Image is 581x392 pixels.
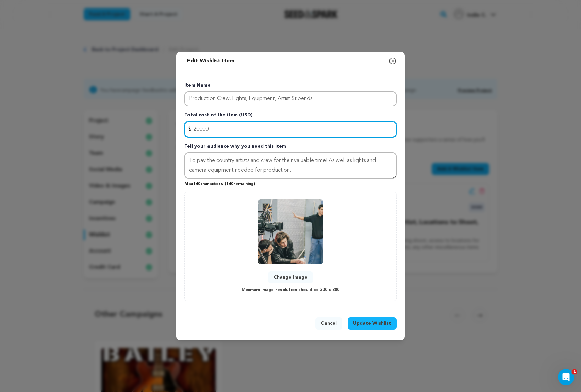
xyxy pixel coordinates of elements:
[184,91,397,106] input: Enter item name
[184,179,397,187] p: Max characters ( remaining)
[348,317,397,330] button: Update Wishlist
[268,271,313,283] button: Change Image
[558,369,574,385] iframe: Intercom live chat
[184,152,397,179] textarea: Tell your audience why you need this item
[184,82,397,91] p: Item Name
[226,182,233,186] span: 140
[184,112,397,121] p: Total cost of the item (USD)
[315,317,342,330] button: Cancel
[572,369,577,374] span: 1
[353,320,391,327] span: Update Wishlist
[193,182,200,186] span: 140
[184,54,237,68] h2: Edit Wishlist Item
[184,121,397,137] input: Enter total cost of the item
[188,125,192,133] span: $
[184,143,397,152] p: Tell your audience why you need this item
[242,286,339,294] p: Minimum image resolution should be 300 x 300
